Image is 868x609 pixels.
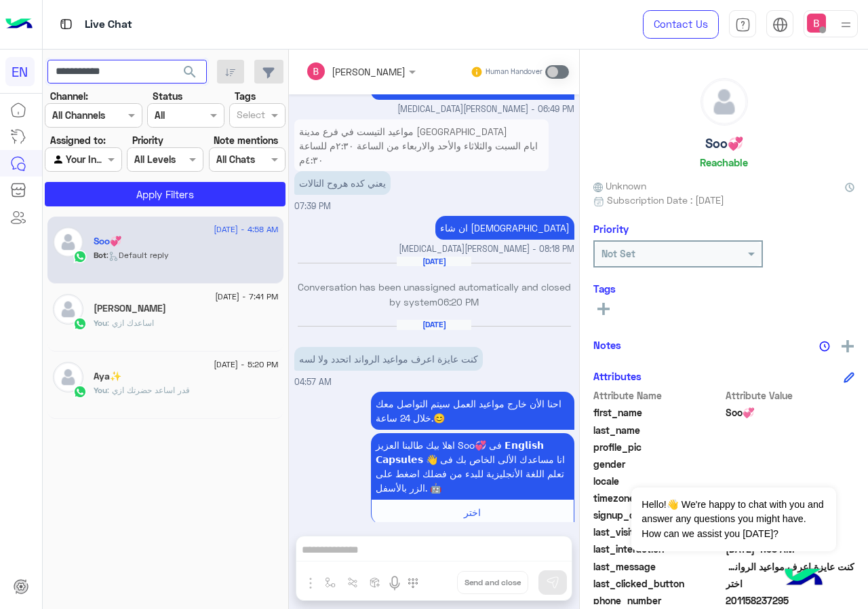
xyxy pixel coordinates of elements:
span: last_interaction [593,542,723,556]
img: notes [819,341,830,352]
span: اختر [464,506,481,518]
label: Assigned to: [50,133,106,147]
img: profile [837,16,854,33]
label: Priority [132,133,163,147]
span: profile_pic [593,440,723,454]
img: add [842,340,854,352]
img: tab [772,17,788,33]
span: Attribute Name [593,388,723,403]
span: اختر [726,576,855,591]
span: [MEDICAL_DATA][PERSON_NAME] - 06:49 PM [397,103,574,116]
span: signup_date [593,508,723,522]
span: last_name [593,423,723,437]
span: Unknown [593,179,646,193]
span: phone_number [593,593,723,608]
p: 2/8/2025, 8:18 PM [435,216,574,240]
span: You [94,318,107,328]
img: defaultAdmin.png [701,79,747,125]
p: 17/8/2025, 4:57 AM [294,347,483,371]
h5: Soo💞 [705,136,743,151]
span: [MEDICAL_DATA][PERSON_NAME] - 08:18 PM [399,243,574,256]
img: tab [735,17,751,33]
div: EN [5,57,35,86]
span: You [94,385,107,395]
span: last_clicked_button [593,576,723,591]
span: [DATE] - 5:20 PM [214,358,278,371]
span: 04:57 AM [294,377,332,387]
button: search [174,60,207,89]
span: timezone [593,491,723,505]
span: 06:20 PM [437,296,479,308]
label: Tags [235,89,256,103]
img: Logo [5,10,33,39]
img: WhatsApp [73,385,87,399]
h6: [DATE] [397,320,471,329]
span: Subscription Date : [DATE] [607,193,724,207]
img: WhatsApp [73,317,87,331]
small: Human Handover [486,67,542,77]
span: Soo💞 [726,405,855,420]
img: defaultAdmin.png [53,227,83,257]
h6: [DATE] [397,257,471,266]
span: 201158237295 [726,593,855,608]
h5: Salma Ibraheem [94,303,166,314]
p: 2/8/2025, 7:39 PM [294,119,549,172]
h6: Attributes [593,370,642,382]
span: : Default reply [106,250,169,260]
h6: Priority [593,223,629,235]
h5: Aya✨ [94,371,121,382]
span: search [182,64,198,80]
button: Apply Filters [45,182,285,206]
span: اساعدك ازي [107,318,154,328]
a: Contact Us [643,10,719,39]
p: 2/8/2025, 7:39 PM [294,171,391,195]
label: Channel: [50,89,88,103]
img: tab [58,16,75,33]
span: قدر اساعد حضرتك ازي [107,385,190,395]
button: Send and close [457,571,528,594]
span: كنت عايزة اعرف مواعيد الرواند اتحدد ولا لسه [726,559,855,574]
h6: Reachable [700,156,748,168]
img: defaultAdmin.png [53,362,83,392]
span: last_visited_flow [593,525,723,539]
p: 17/8/2025, 4:57 AM [371,433,574,500]
h6: Notes [593,339,621,351]
span: 07:39 PM [294,201,331,211]
span: locale [593,474,723,488]
p: Live Chat [85,16,132,34]
a: tab [729,10,756,39]
span: Bot [94,250,106,260]
p: Conversation has been unassigned automatically and closed by system [294,280,574,309]
span: Attribute Value [726,388,855,403]
h5: Soo💞 [94,236,121,247]
label: Note mentions [214,133,278,147]
span: [DATE] - 4:58 AM [214,223,278,236]
img: userImage [807,14,826,33]
label: Status [153,89,182,103]
span: gender [593,457,723,471]
span: first_name [593,405,723,420]
span: [DATE] - 7:41 PM [215,291,278,303]
span: last_message [593,559,723,574]
img: hulul-logo.png [780,555,827,602]
span: Hello!👋 We're happy to chat with you and answer any questions you might have. How can we assist y... [631,487,835,551]
img: defaultAdmin.png [53,294,83,325]
h6: Tags [593,282,854,295]
img: WhatsApp [73,250,87,263]
div: Select [235,107,265,125]
p: 17/8/2025, 4:57 AM [371,392,574,430]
